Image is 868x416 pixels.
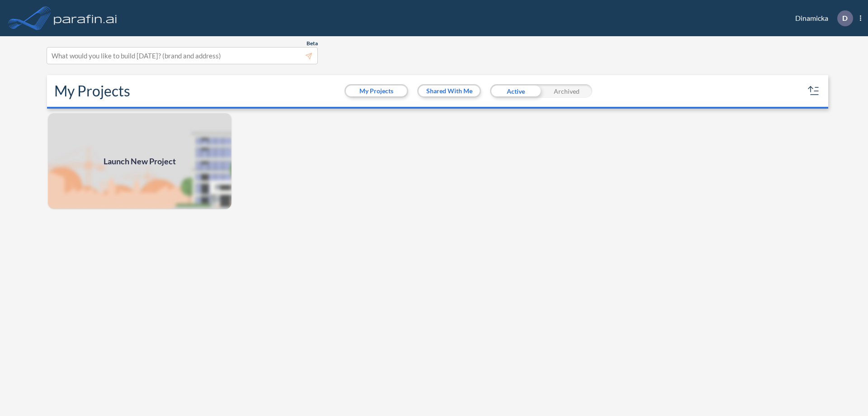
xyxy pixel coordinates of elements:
[842,14,848,22] p: D
[346,86,407,96] button: My Projects
[782,10,861,26] div: Dinamicka
[419,86,480,96] button: Shared With Me
[52,9,119,27] img: logo
[104,155,176,167] span: Launch New Project
[47,112,232,210] img: add
[490,84,541,98] div: Active
[307,40,318,47] span: Beta
[54,82,130,100] h2: My Projects
[807,84,821,98] button: sort
[541,84,592,98] div: Archived
[47,112,232,210] a: Launch New Project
